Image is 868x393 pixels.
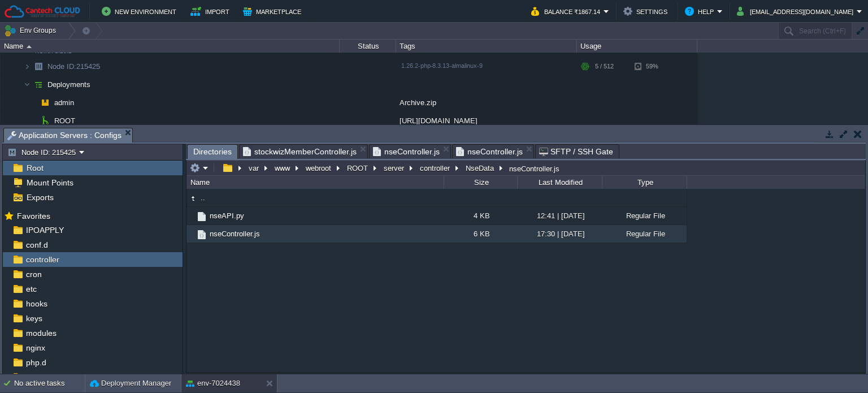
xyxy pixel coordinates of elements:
[47,62,76,71] span: Node ID:
[24,313,44,323] a: keys
[397,40,576,53] div: Tags
[24,328,58,338] span: modules
[190,5,233,18] button: Import
[24,178,75,188] a: Mount Points
[24,343,47,353] a: nginx
[15,211,52,221] a: Favorites
[603,176,687,189] div: Type
[186,192,199,205] img: AMDAwAAAACH5BAEAAAAALAAAAAABAAEAAAICRAEAOw==
[24,240,50,250] a: conf.d
[24,254,61,265] a: controller
[444,225,517,243] div: 6 KB
[186,207,196,224] img: AMDAwAAAACH5BAEAAAAALAAAAAABAAEAAAICRAEAOw==
[31,94,37,111] img: AMDAwAAAACH5BAEAAAAALAAAAAABAAEAAAICRAEAOw==
[602,225,687,243] div: Regular File
[102,5,180,18] button: New Environment
[531,5,604,18] button: Balance ₹1867.14
[24,269,44,279] a: cron
[578,40,697,53] div: Usage
[208,211,246,221] a: nseAPI.py
[27,45,32,48] img: AMDAwAAAACH5BAEAAAAALAAAAAABAAEAAAICRAEAOw==
[345,163,371,173] button: ROOT
[1,40,339,53] div: Name
[340,40,396,53] div: Status
[373,145,440,158] span: nseController.js
[24,225,66,235] a: IPOAPPLY
[14,374,85,392] div: No active tasks
[24,284,38,294] a: etc
[635,58,671,75] div: 59%
[196,210,208,223] img: AMDAwAAAACH5BAEAAAAALAAAAAABAAEAAAICRAEAOw==
[456,145,523,158] span: nseController.js
[90,378,171,389] button: Deployment Manager
[737,5,857,18] button: [EMAIL_ADDRESS][DOMAIN_NAME]
[602,207,687,224] div: Regular File
[382,163,407,173] button: server
[188,176,444,189] div: Name
[24,163,45,173] a: Root
[418,163,453,173] button: controller
[517,225,602,243] div: 17:30 | [DATE]
[208,229,262,239] a: nseController.js
[273,163,293,173] button: www
[53,98,76,107] a: admin
[539,145,613,158] span: SFTP / SSH Gate
[24,299,49,309] a: hooks
[444,207,517,224] div: 4 KB
[24,58,31,75] img: AMDAwAAAACH5BAEAAAAALAAAAAABAAEAAAICRAEAOw==
[37,94,53,111] img: AMDAwAAAACH5BAEAAAAALAAAAAABAAEAAAICRAEAOw==
[186,225,196,243] img: AMDAwAAAACH5BAEAAAAALAAAAAABAAEAAAICRAEAOw==
[186,160,865,176] input: Click to enter the path
[193,145,232,159] span: Directories
[304,163,334,173] button: webroot
[24,357,48,368] a: php.d
[31,112,37,129] img: AMDAwAAAACH5BAEAAAAALAAAAAABAAEAAAICRAEAOw==
[4,23,60,38] button: Env Groups
[452,144,534,158] li: /var/www/webroot/ROOT/server/controller/NseData/nseController.js
[396,112,577,129] div: [URL][DOMAIN_NAME]
[46,80,92,89] a: Deployments
[46,62,102,71] span: 215425
[243,145,357,158] span: stockwizMemberController.js
[15,211,52,221] span: Favorites
[24,372,40,382] a: vcs
[506,163,559,173] div: nseController.js
[247,163,262,173] button: var
[396,94,577,111] div: Archive.zip
[7,128,121,142] span: Application Servers : Configs
[24,76,31,93] img: AMDAwAAAACH5BAEAAAAALAAAAAABAAEAAAICRAEAOw==
[685,5,717,18] button: Help
[7,147,79,157] button: Node ID: 215425
[445,176,517,189] div: Size
[239,144,368,158] li: /var/www/webroot/ROOT/server/controller/stockwizMember/stockwizMemberController.js
[369,144,451,158] li: /var/www/webroot/ROOT/version/server/controller/NseData/nseController.js
[46,62,102,71] a: Node ID:215425
[53,116,77,126] a: ROOT
[31,58,46,75] img: AMDAwAAAACH5BAEAAAAALAAAAAABAAEAAAICRAEAOw==
[623,5,671,18] button: Settings
[199,193,207,202] a: ..
[243,5,305,18] button: Marketplace
[518,176,602,189] div: Last Modified
[4,5,81,19] img: Cantech Cloud
[196,228,208,241] img: AMDAwAAAACH5BAEAAAAALAAAAAABAAEAAAICRAEAOw==
[517,207,602,224] div: 12:41 | [DATE]
[31,76,46,93] img: AMDAwAAAACH5BAEAAAAALAAAAAABAAEAAAICRAEAOw==
[24,192,55,202] span: Exports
